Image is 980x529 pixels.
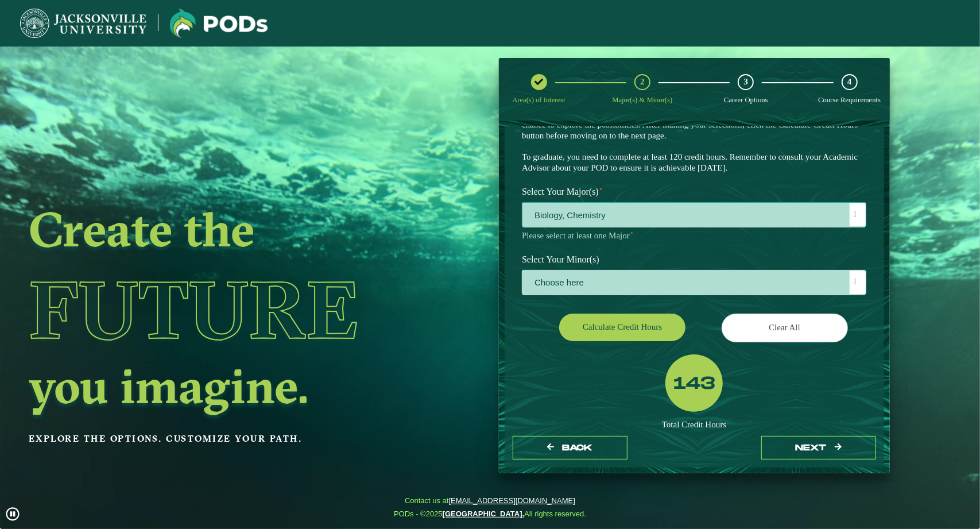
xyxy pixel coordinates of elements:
[513,249,875,270] label: Select Your Minor(s)
[724,96,768,104] span: Career Options
[640,76,645,87] span: 2
[722,314,848,342] button: Clear All
[673,373,715,395] label: 143
[522,419,866,430] div: Total Credit Hours
[170,9,268,38] img: Jacksonville University logo
[443,509,525,518] a: [GEOGRAPHIC_DATA].
[29,205,412,253] h2: Create the
[612,96,672,104] span: Major(s) & Minor(s)
[559,314,685,341] button: Calculate credit hours
[394,509,586,519] span: PODs - ©2025 All rights reserved.
[818,96,881,104] span: Course Requirements
[20,9,146,38] img: Jacksonville University logo
[599,185,603,193] sup: ⋆
[449,496,575,505] a: [EMAIL_ADDRESS][DOMAIN_NAME]
[630,229,634,236] sup: ⋆
[513,436,627,460] button: Back
[29,257,412,362] h1: Future
[522,271,866,295] span: Choose here
[29,430,412,447] p: Explore the options. Customize your path.
[513,182,875,203] label: Select Your Major(s)
[761,436,876,460] button: next
[847,76,852,87] span: 4
[522,203,866,227] span: Biology, Chemistry
[512,96,565,104] span: Area(s) of Interest
[522,230,866,241] p: Please select at least one Major
[562,443,592,453] span: Back
[394,496,586,505] span: Contact us at
[744,76,749,87] span: 3
[29,362,412,410] h2: you imagine.
[522,109,866,173] p: Choose your major(s) and minor(s) in the dropdown windows below to create a POD. This is your cha...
